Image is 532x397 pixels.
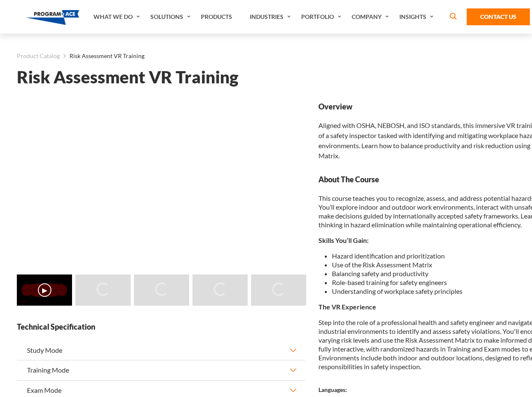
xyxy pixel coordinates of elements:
[17,341,305,360] button: Study Mode
[60,51,144,61] li: Risk Assessment VR Training
[38,283,51,297] button: ▶
[17,360,305,380] button: Training Mode
[318,386,347,393] strong: Languages:
[467,8,530,25] a: Contact Us
[17,322,305,332] strong: Technical Specification
[26,10,80,25] img: Program-Ace
[17,51,60,61] a: Product Catalog
[17,101,305,264] iframe: Risk Assessment VR Training - Video 0
[17,274,72,306] img: Risk Assessment VR Training - Video 0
